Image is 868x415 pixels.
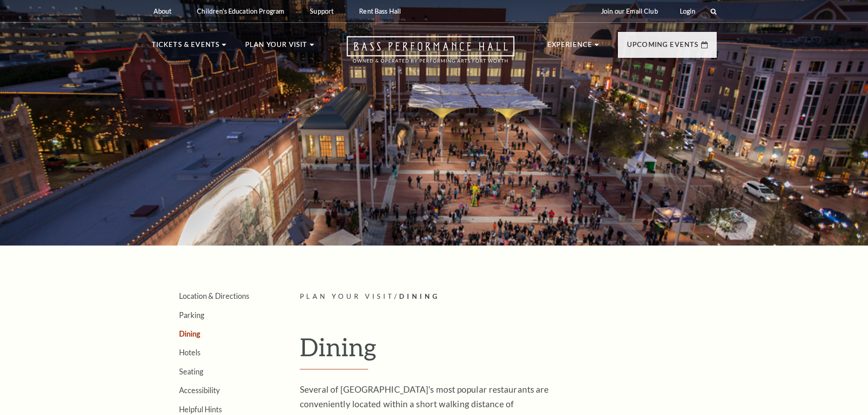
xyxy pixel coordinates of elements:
[245,39,308,56] p: Plan Your Visit
[179,405,222,414] a: Helpful Hints
[179,367,203,376] a: Seating
[547,39,593,56] p: Experience
[179,329,200,338] a: Dining
[179,386,220,395] a: Accessibility
[152,39,220,56] p: Tickets & Events
[359,7,401,15] p: Rent Bass Hall
[300,332,717,369] h1: Dining
[300,291,717,302] p: /
[154,7,172,15] p: About
[179,348,200,357] a: Hotels
[300,292,395,300] span: Plan Your Visit
[627,39,699,56] p: Upcoming Events
[197,7,284,15] p: Children's Education Program
[399,292,440,300] span: Dining
[310,7,334,15] p: Support
[179,311,204,319] a: Parking
[179,292,249,300] a: Location & Directions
